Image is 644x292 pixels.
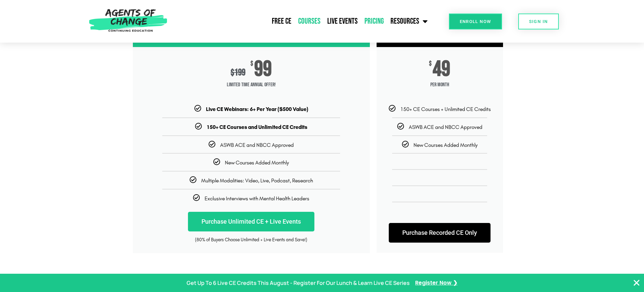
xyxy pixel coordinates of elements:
[518,14,559,29] a: SIGN IN
[633,279,641,287] button: Close Banner
[205,195,309,202] span: Exclusive Interviews with Mental Health Leaders
[413,142,478,148] span: New Courses Added Monthly
[415,278,457,288] a: Register Now ❯
[231,67,245,78] div: 199
[429,61,432,67] span: $
[377,78,503,92] span: per month
[529,19,548,24] span: SIGN IN
[206,106,308,112] b: Live CE Webinars: 6+ Per Year ($500 Value)
[251,61,253,67] span: $
[188,212,314,231] a: Purchase Unlimited CE + Live Events
[389,223,491,243] a: Purchase Recorded CE Only
[361,13,387,30] a: Pricing
[433,61,450,78] span: 49
[400,106,491,112] span: 150+ CE Courses + Unlimited CE Credits
[324,13,361,30] a: Live Events
[449,14,502,29] a: Enroll Now
[225,159,289,166] span: New Courses Added Monthly
[460,19,491,24] span: Enroll Now
[268,13,295,30] a: Free CE
[295,13,324,30] a: Courses
[201,177,313,184] span: Multiple Modalities: Video, Live, Podcast, Research
[171,13,431,30] nav: Menu
[133,78,370,92] span: Limited Time Annual Offer!
[254,61,272,78] span: 99
[220,142,294,148] span: ASWB ACE and NBCC Approved
[207,124,307,130] b: 150+ CE Courses and Unlimited CE Credits
[231,67,234,78] span: $
[409,124,482,130] span: ASWB ACE and NBCC Approved
[143,237,360,243] div: (80% of Buyers Choose Unlimited + Live Events and Save!)
[387,13,431,30] a: Resources
[187,278,410,288] p: Get Up To 6 Live CE Credits This August - Register For Our Lunch & Learn Live CE Series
